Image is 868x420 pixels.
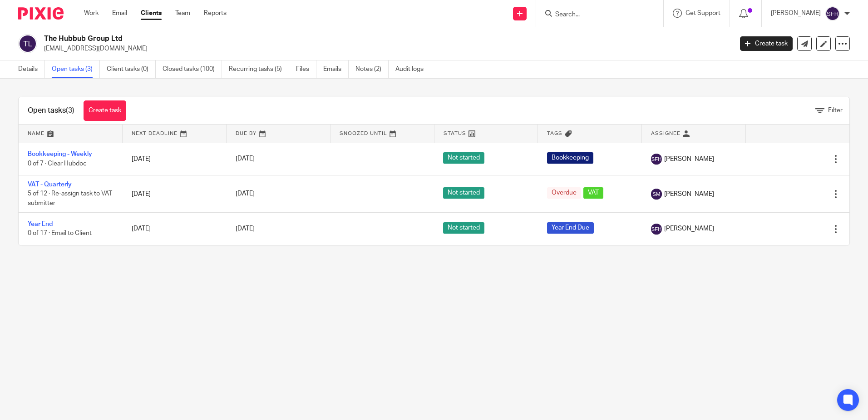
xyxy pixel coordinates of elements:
a: Audit logs [395,60,430,78]
span: VAT [583,187,603,199]
td: [DATE] [123,213,227,245]
a: Team [175,9,190,18]
img: Pixie [18,7,64,20]
img: svg%3E [18,34,37,53]
span: [DATE] [236,226,255,232]
span: Overdue [547,187,581,199]
span: [PERSON_NAME] [664,155,714,164]
td: [DATE] [123,143,227,175]
span: [PERSON_NAME] [664,224,714,233]
a: Bookkeeping - Weekly [28,151,92,157]
a: Notes (2) [355,60,389,78]
a: Client tasks (0) [107,60,156,78]
span: Year End Due [547,222,594,234]
span: [DATE] [236,156,255,162]
img: svg%3E [651,189,662,200]
a: Recurring tasks (5) [229,60,289,78]
input: Search [554,11,636,19]
span: Get Support [686,10,720,16]
h2: The Hubbub Group Ltd [44,34,590,44]
a: Files [296,60,316,78]
a: Create task [740,36,793,51]
span: Snoozed Until [340,131,387,136]
span: (3) [66,107,74,114]
a: Email [112,9,127,18]
a: Clients [141,9,162,18]
a: Emails [323,60,349,78]
span: 0 of 17 · Email to Client [28,230,92,237]
a: Open tasks (3) [52,60,100,78]
a: Work [84,9,99,18]
img: svg%3E [651,224,662,235]
p: [PERSON_NAME] [771,9,821,18]
span: 0 of 7 · Clear Hubdoc [28,160,87,167]
td: [DATE] [123,175,227,212]
span: Tags [547,131,562,136]
h1: Open tasks [28,106,74,115]
span: 5 of 12 · Re-assign task to VAT submitter [28,191,112,207]
span: Not started [443,222,484,234]
a: Details [18,60,45,78]
span: Bookkeeping [547,152,593,164]
p: [EMAIL_ADDRESS][DOMAIN_NAME] [44,44,726,53]
span: [PERSON_NAME] [664,190,714,199]
a: Reports [204,9,227,18]
a: Create task [84,100,126,121]
a: VAT - Quarterly [28,181,72,188]
span: [DATE] [236,191,255,197]
span: Filter [828,107,843,114]
img: svg%3E [825,6,840,21]
a: Closed tasks (100) [163,60,222,78]
img: svg%3E [651,154,662,165]
span: Status [444,131,466,136]
span: Not started [443,152,484,164]
span: Not started [443,187,484,199]
a: Year End [28,221,53,227]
